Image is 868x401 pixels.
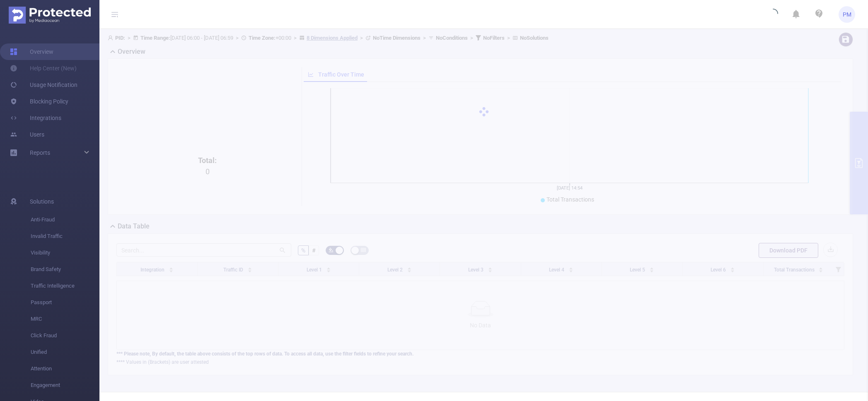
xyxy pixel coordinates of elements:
[31,211,99,228] span: Anti-Fraud
[10,110,61,126] a: Integrations
[10,77,77,93] a: Usage Notification
[31,311,99,327] span: MRC
[31,344,99,360] span: Unified
[31,228,99,245] span: Invalid Traffic
[9,7,91,24] img: Protected Media
[31,377,99,394] span: Engagement
[768,9,778,20] i: icon: loading
[10,126,44,143] a: Users
[31,327,99,344] span: Click Fraud
[843,6,851,23] span: PM
[30,193,54,210] span: Solutions
[31,278,99,294] span: Traffic Intelligence
[10,93,68,110] a: Blocking Policy
[10,43,53,60] a: Overview
[31,360,99,377] span: Attention
[30,149,50,156] span: Reports
[31,245,99,261] span: Visibility
[30,144,50,161] a: Reports
[31,261,99,278] span: Brand Safety
[31,294,99,311] span: Passport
